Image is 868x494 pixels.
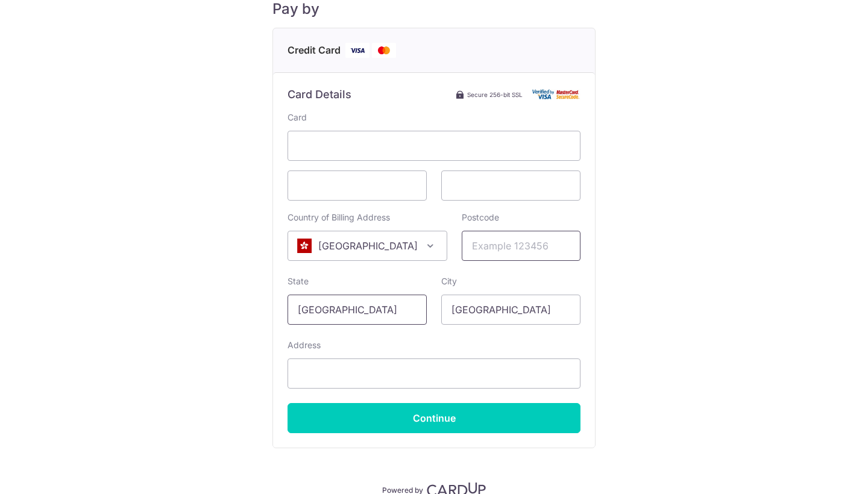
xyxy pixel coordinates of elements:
iframe: Secure card security code input frame [451,178,570,193]
span: Secure 256-bit SSL [467,90,523,99]
img: Visa [345,43,370,58]
span: Credit Card [288,43,341,58]
label: City [441,275,457,287]
input: Example 123456 [462,231,580,261]
h6: Card Details [288,87,351,102]
span: Hong Kong [288,231,447,261]
label: Card [288,111,307,123]
label: Address [288,339,321,351]
label: Postcode [462,211,499,224]
span: Hong Kong [288,231,447,260]
img: Card secure [532,89,580,99]
label: State [288,275,309,287]
iframe: Secure card number input frame [298,139,570,153]
label: Country of Billing Address [288,211,390,224]
img: Mastercard [372,43,396,58]
input: Continue [288,403,580,433]
iframe: Secure card expiration date input frame [298,178,417,193]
